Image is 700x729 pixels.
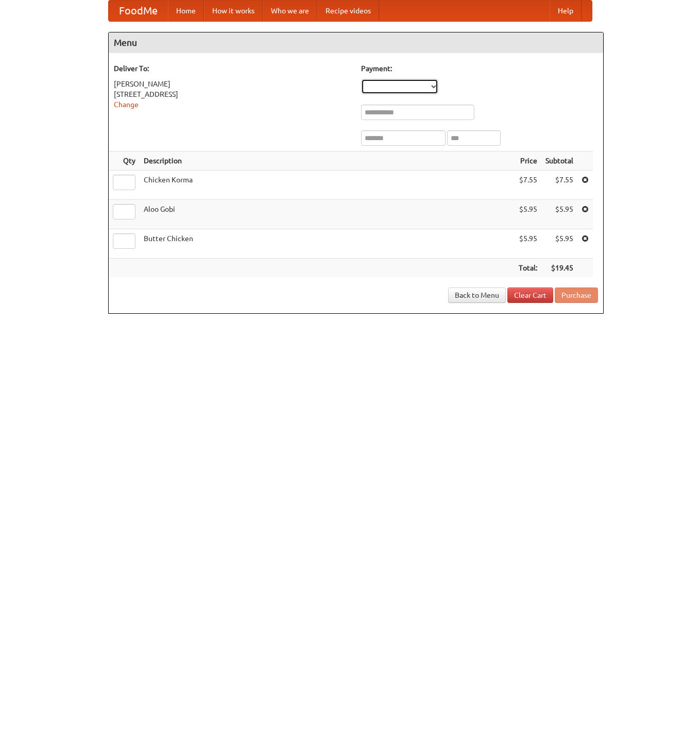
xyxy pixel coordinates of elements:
a: How it works [204,1,263,21]
th: Qty [109,151,140,171]
th: Price [515,151,541,171]
a: FoodMe [109,1,168,21]
th: Subtotal [541,151,577,171]
td: $5.95 [515,200,541,229]
td: Chicken Korma [140,171,515,200]
td: Aloo Gobi [140,200,515,229]
a: Who we are [263,1,317,21]
h4: Menu [109,32,603,53]
a: Help [550,1,582,21]
th: $19.45 [541,259,577,278]
td: $5.95 [541,200,577,229]
h5: Payment: [361,63,598,74]
h5: Deliver To: [114,63,351,74]
td: $5.95 [515,229,541,259]
a: Change [114,100,139,109]
button: Purchase [555,287,598,303]
a: Clear Cart [507,287,553,303]
th: Description [140,151,515,171]
a: Home [168,1,204,21]
td: $7.55 [541,171,577,200]
th: Total: [515,259,541,278]
td: Butter Chicken [140,229,515,259]
a: Recipe videos [317,1,379,21]
td: $7.55 [515,171,541,200]
a: Back to Menu [448,287,506,303]
div: [PERSON_NAME] [114,79,351,89]
div: [STREET_ADDRESS] [114,89,351,99]
td: $5.95 [541,229,577,259]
